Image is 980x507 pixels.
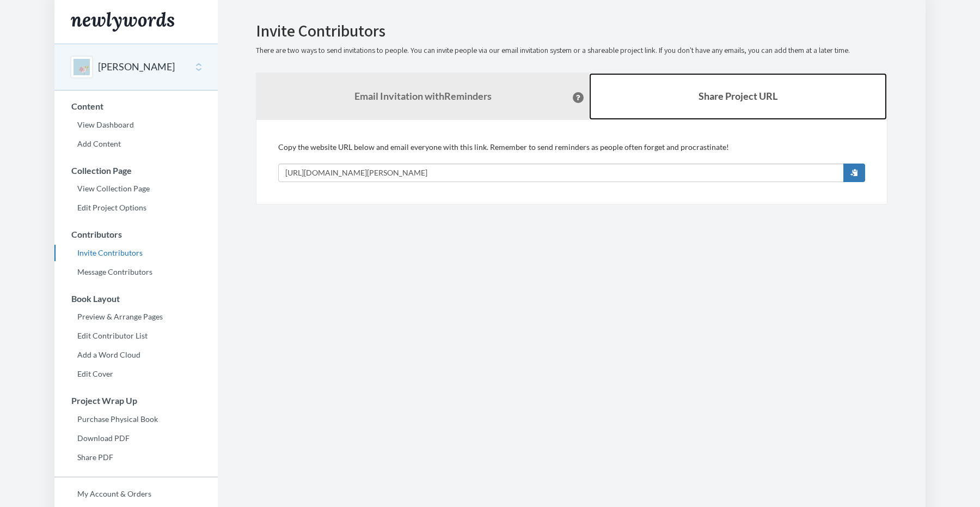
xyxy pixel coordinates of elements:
[354,90,492,102] strong: Email Invitation with Reminders
[256,45,887,56] p: There are two ways to send invitations to people. You can invite people via our email invitation ...
[54,117,218,133] a: View Dashboard
[54,486,218,502] a: My Account & Orders
[54,411,218,427] a: Purchase Physical Book
[55,396,218,406] h3: Project Wrap Up
[278,142,865,182] div: Copy the website URL below and email everyone with this link. Remember to send reminders as peopl...
[98,60,175,74] button: [PERSON_NAME]
[55,230,218,239] h3: Contributors
[55,294,218,304] h3: Book Layout
[55,166,218,176] h3: Collection Page
[54,200,218,216] a: Edit Project Options
[23,8,62,17] span: Support
[54,245,218,261] a: Invite Contributors
[54,430,218,446] a: Download PDF
[71,12,174,32] img: Newlywords logo
[54,328,218,344] a: Edit Contributor List
[55,101,218,111] h3: Content
[54,180,218,197] a: View Collection Page
[54,366,218,382] a: Edit Cover
[54,264,218,280] a: Message Contributors
[54,136,218,152] a: Add Content
[54,309,218,325] a: Preview & Arrange Pages
[54,347,218,363] a: Add a Word Cloud
[256,22,887,40] h2: Invite Contributors
[699,90,777,102] b: Share Project URL
[54,449,218,466] a: Share PDF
